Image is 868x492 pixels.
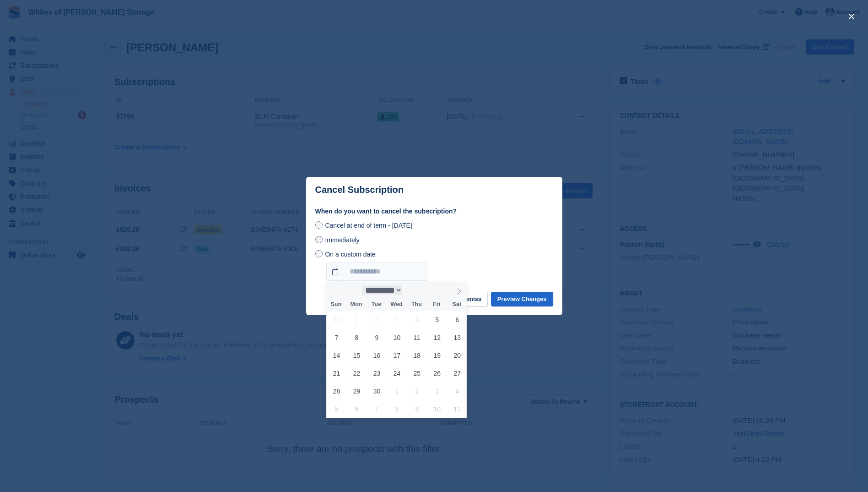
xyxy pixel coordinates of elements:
span: October 3, 2025 [428,382,446,400]
span: October 5, 2025 [328,400,345,418]
span: Cancel at end of term - [DATE] [325,222,412,229]
span: Immediately [325,236,359,244]
span: October 10, 2025 [428,400,446,418]
input: Immediately [315,236,323,243]
span: September 25, 2025 [408,364,426,382]
span: September 24, 2025 [388,364,406,382]
span: September 17, 2025 [388,346,406,364]
button: Preview Changes [491,292,553,307]
span: September 7, 2025 [328,328,345,346]
span: September 27, 2025 [448,364,466,382]
span: October 6, 2025 [348,400,366,418]
span: September 2, 2025 [368,311,386,328]
span: August 31, 2025 [328,311,345,328]
span: Sun [326,301,346,307]
span: September 30, 2025 [368,382,386,400]
span: October 2, 2025 [408,382,426,400]
span: September 19, 2025 [428,346,446,364]
span: September 22, 2025 [348,364,366,382]
span: September 23, 2025 [368,364,386,382]
span: September 16, 2025 [368,346,386,364]
span: Tue [366,301,386,307]
span: Fri [426,301,447,307]
label: When do you want to cancel the subscription? [315,207,553,216]
span: September 9, 2025 [368,328,386,346]
span: September 5, 2025 [428,311,446,328]
p: Cancel Subscription [315,185,404,195]
input: On a custom date [315,250,323,257]
span: September 6, 2025 [448,311,466,328]
span: On a custom date [325,251,376,258]
span: October 1, 2025 [388,382,406,400]
span: September 13, 2025 [448,328,466,346]
span: September 28, 2025 [328,382,345,400]
span: Thu [406,301,426,307]
button: Dismiss [452,292,488,307]
span: September 26, 2025 [428,364,446,382]
span: September 21, 2025 [328,364,345,382]
span: September 14, 2025 [328,346,345,364]
span: October 7, 2025 [368,400,386,418]
span: September 18, 2025 [408,346,426,364]
span: October 11, 2025 [448,400,466,418]
input: Year [402,285,431,295]
select: Month [362,285,402,295]
span: September 10, 2025 [388,328,406,346]
span: October 9, 2025 [408,400,426,418]
span: September 3, 2025 [388,311,406,328]
span: Wed [386,301,406,307]
span: Mon [346,301,366,307]
button: close [844,9,859,24]
span: September 12, 2025 [428,328,446,346]
span: September 29, 2025 [348,382,366,400]
span: September 1, 2025 [348,311,366,328]
span: September 15, 2025 [348,346,366,364]
input: Cancel at end of term - [DATE] [315,221,323,229]
span: September 8, 2025 [348,328,366,346]
span: October 4, 2025 [448,382,466,400]
input: On a custom date [326,262,428,281]
span: September 20, 2025 [448,346,466,364]
span: September 11, 2025 [408,328,426,346]
span: Sat [447,301,467,307]
span: October 8, 2025 [388,400,406,418]
span: September 4, 2025 [408,311,426,328]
